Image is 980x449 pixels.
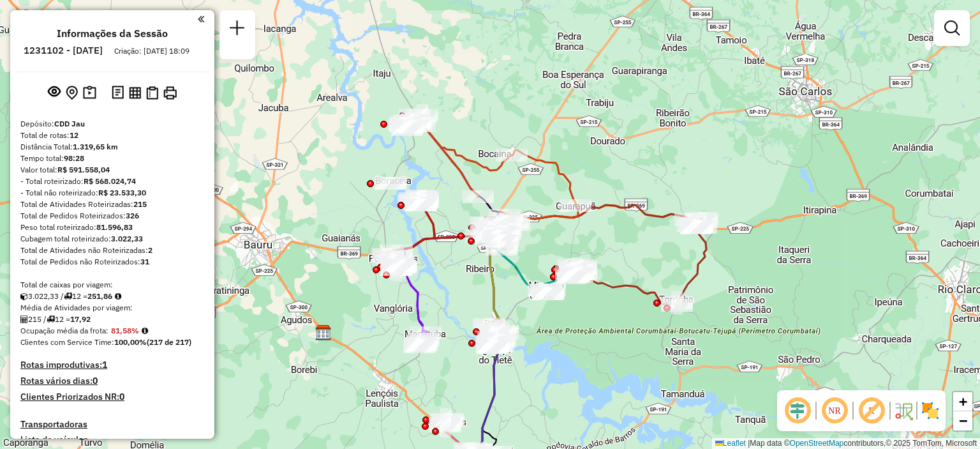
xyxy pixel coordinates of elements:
[790,439,844,448] a: OpenStreetMap
[20,210,204,222] div: Total de Pedidos Roteirizados:
[20,316,28,323] i: Total de Atividades
[70,314,91,324] strong: 17,92
[93,375,98,386] strong: 0
[114,337,147,347] strong: 100,00%
[109,45,195,57] div: Criação: [DATE] 18:09
[87,291,112,301] strong: 251,86
[893,400,914,421] img: Fluxo de ruas
[20,153,204,164] div: Tempo total:
[920,400,940,421] img: Exibir/Ocultar setores
[20,118,204,130] div: Depósito:
[126,211,139,220] strong: 326
[80,83,99,103] button: Painel de Sugestão
[54,119,85,128] strong: CDD Jau
[856,395,887,426] span: Exibir rótulo
[20,164,204,176] div: Valor total:
[959,393,967,409] span: +
[20,376,204,386] h4: Rotas vários dias:
[70,130,78,140] strong: 12
[20,337,114,347] span: Clientes com Service Time:
[20,360,204,370] h4: Rotas improdutivas:
[73,142,118,151] strong: 1.319,65 km
[47,316,55,323] i: Total de rotas
[748,439,750,448] span: |
[57,27,168,40] h4: Informações da Sessão
[20,419,204,430] h4: Transportadoras
[20,392,204,402] h4: Clientes Priorizados NR:
[20,434,204,445] h4: Lista de veículos
[133,199,147,209] strong: 215
[98,188,146,197] strong: R$ 23.533,30
[939,15,965,41] a: Exibir filtros
[819,395,850,426] span: Ocultar NR
[712,438,980,449] div: Map data © contributors,© 2025 TomTom, Microsoft
[147,337,191,347] strong: (217 de 217)
[715,439,746,448] a: Leaflet
[225,15,250,44] a: Nova sessão e pesquisa
[63,83,80,103] button: Centralizar mapa no depósito ou ponto de apoio
[64,293,72,300] i: Total de rotas
[953,392,972,411] a: Zoom in
[144,84,161,102] button: Visualizar Romaneio
[20,187,204,199] div: - Total não roteirizado:
[119,391,124,402] strong: 0
[20,314,204,325] div: 215 / 12 =
[20,302,204,314] div: Média de Atividades por viagem:
[126,84,144,101] button: Visualizar relatório de Roteirização
[20,245,204,256] div: Total de Atividades não Roteirizadas:
[20,279,204,291] div: Total de caixas por viagem:
[161,84,179,102] button: Imprimir Rotas
[20,199,204,210] div: Total de Atividades Roteirizadas:
[20,256,204,268] div: Total de Pedidos não Roteirizados:
[20,130,204,141] div: Total de rotas:
[109,83,126,103] button: Logs desbloquear sessão
[64,153,84,163] strong: 98:28
[20,222,204,233] div: Peso total roteirizado:
[20,233,204,245] div: Cubagem total roteirizado:
[45,82,63,103] button: Exibir sessão original
[111,234,143,243] strong: 3.022,33
[140,257,149,266] strong: 31
[102,359,107,370] strong: 1
[375,177,406,190] div: Atividade não roteirizada - DEVITO ALIMENTOS LTD
[20,141,204,153] div: Distância Total:
[24,45,103,56] h6: 1231102 - [DATE]
[959,413,967,429] span: −
[84,176,136,186] strong: R$ 568.024,74
[20,176,204,187] div: - Total roteirizado:
[111,326,139,335] strong: 81,58%
[20,293,28,300] i: Cubagem total roteirizado
[953,411,972,430] a: Zoom out
[315,324,332,341] img: CDD Agudos
[148,245,152,255] strong: 2
[198,11,204,26] a: Clique aqui para minimizar o painel
[782,395,813,426] span: Ocultar deslocamento
[20,326,108,335] span: Ocupação média da frota:
[20,291,204,302] div: 3.022,33 / 12 =
[115,293,121,300] i: Meta Caixas/viagem: 230,30 Diferença: 21,56
[57,165,110,174] strong: R$ 591.558,04
[96,222,133,232] strong: 81.596,83
[142,327,148,335] em: Média calculada utilizando a maior ocupação (%Peso ou %Cubagem) de cada rota da sessão. Rotas cro...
